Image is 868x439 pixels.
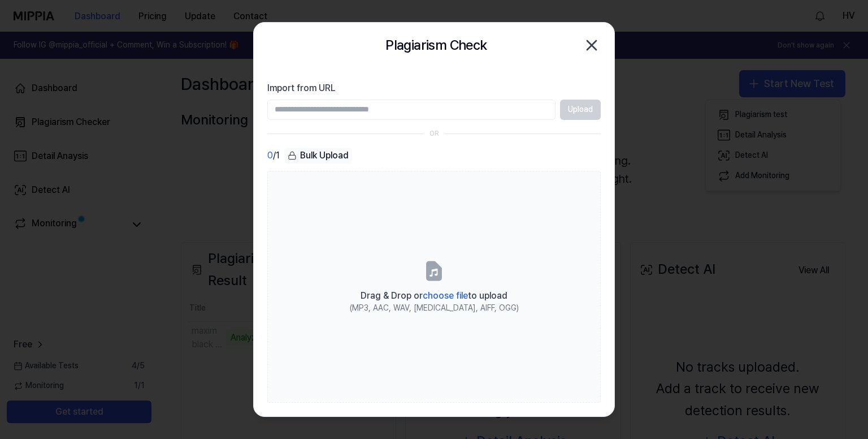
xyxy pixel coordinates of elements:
span: Drag & Drop or to upload [361,290,507,301]
div: Bulk Upload [284,148,352,163]
h2: Plagiarism Check [385,35,487,56]
div: (MP3, AAC, WAV, [MEDICAL_DATA], AIFF, OGG) [350,303,519,314]
label: Import from URL [267,81,601,95]
span: choose file [423,290,468,301]
span: 0 [267,149,273,162]
button: Bulk Upload [284,148,352,164]
div: / 1 [267,148,280,164]
div: OR [429,129,439,139]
